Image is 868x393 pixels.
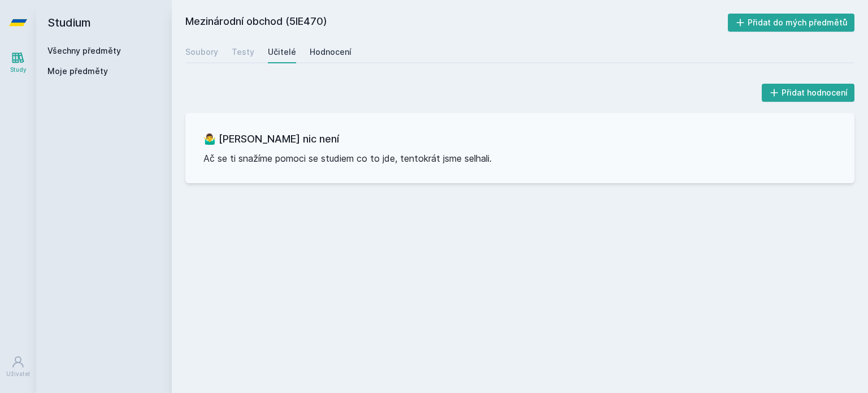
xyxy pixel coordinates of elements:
[6,370,30,378] div: Uživatel
[185,46,218,58] div: Soubory
[2,45,34,80] a: Study
[203,131,836,147] h3: 🤷‍♂️ [PERSON_NAME] nic není
[2,349,34,384] a: Uživatel
[232,41,254,63] a: Testy
[268,46,296,58] div: Učitelé
[203,152,836,165] p: Ač se ti snažíme pomoci se studiem co to jde, tentokrát jsme selhali.
[310,46,351,58] div: Hodnocení
[47,46,121,55] a: Všechny předměty
[310,41,351,63] a: Hodnocení
[268,41,296,63] a: Učitelé
[232,46,254,58] div: Testy
[47,66,108,77] span: Moje předměty
[10,66,27,74] div: Study
[185,41,218,63] a: Soubory
[185,14,728,32] h2: Mezinárodní obchod (5IE470)
[728,14,855,32] button: Přidat do mých předmětů
[762,84,855,102] button: Přidat hodnocení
